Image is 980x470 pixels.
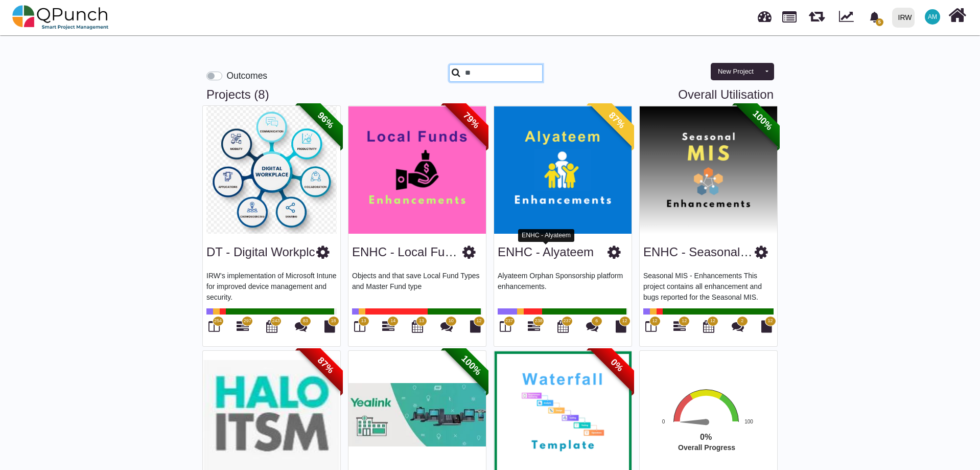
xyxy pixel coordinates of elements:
[767,318,773,325] span: 12
[645,320,657,332] i: Board
[616,320,626,332] i: Document Library
[518,229,574,242] div: ENHC - Alyateem
[498,245,594,259] a: ENHC - Alyateem
[331,318,336,325] span: 18
[876,18,883,26] span: 5
[589,92,645,149] span: 87%
[834,1,863,34] div: Dynamic Report
[535,318,543,325] span: 238
[703,320,714,332] i: Calendar
[237,320,249,332] i: Gantt
[682,318,687,325] span: 12
[206,87,774,102] h3: Projects (8)
[528,324,540,332] a: 238
[12,2,109,33] img: qpunch-sp.fa6292f.png
[732,320,744,332] i: Punch Discussions
[206,271,337,301] p: IRW's implementation of Microsoft Intune for improved device management and security.
[734,92,791,149] span: 100%
[678,443,735,452] text: Overall Progress
[557,320,569,332] i: Calendar
[412,320,423,332] i: Calendar
[869,12,880,23] svg: bell fill
[440,320,453,332] i: Punch Discussions
[809,5,825,22] span: Releases
[500,320,511,332] i: Board
[206,245,315,259] a: DT - Digital Workplc
[361,318,366,325] span: 13
[244,318,251,325] span: 297
[888,1,919,34] a: IRW
[622,318,627,325] span: 12
[673,324,686,332] a: 12
[443,337,500,394] span: 100%
[680,419,706,425] path: 0 %. Speed.
[505,318,513,325] span: 237
[744,419,753,424] text: 100
[758,6,772,21] span: Dashboard
[710,318,715,325] span: 12
[303,318,308,325] span: 83
[925,9,940,25] span: Asad Malik
[919,1,946,33] a: AM
[295,320,307,332] i: Punch Discussions
[206,245,315,260] h3: DT - Digital Workplc
[589,337,645,394] span: 0%
[272,318,279,325] span: 243
[237,324,249,332] a: 297
[352,245,462,260] h3: ENHC - Local Funds
[324,320,335,332] i: Document Library
[700,433,712,441] text: 0%
[352,245,464,259] a: ENHC - Local Funds
[643,245,755,260] h3: ENHC - Seasonal MIS
[266,320,277,332] i: Calendar
[863,1,888,33] a: bell fill5
[652,318,657,325] span: 12
[382,320,394,332] i: Gantt
[928,14,937,20] span: AM
[673,320,686,332] i: Gantt
[390,318,395,325] span: 14
[498,271,628,301] p: Alyateem Orphan Sponsorship platform enhancements.
[782,7,797,23] span: Projects
[419,318,424,325] span: 13
[352,271,482,301] p: Objects and that save Local Fund Types and Master Fund type
[643,271,774,301] p: Seasonal MIS - Enhancements This project contains all enhancement and bugs reported for the Seaso...
[586,320,598,332] i: Punch Discussions
[866,8,883,26] div: Notification
[226,69,267,82] label: Outcomes
[470,320,481,332] i: Document Library
[476,318,481,325] span: 12
[528,320,540,332] i: Gantt
[741,318,743,325] span: 2
[563,318,571,325] span: 237
[382,324,394,332] a: 14
[449,318,454,325] span: 10
[761,320,772,332] i: Document Library
[643,245,765,259] a: ENHC - Seasonal MIS
[443,92,500,149] span: 79%
[297,92,354,149] span: 96%
[595,318,598,325] span: 6
[711,63,761,80] button: New Project
[678,87,774,102] a: Overall Utilisation
[214,318,222,325] span: 254
[354,320,365,332] i: Board
[297,337,354,394] span: 87%
[898,9,912,27] div: IRW
[948,6,966,25] i: Home
[662,419,665,424] text: 0
[208,320,220,332] i: Board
